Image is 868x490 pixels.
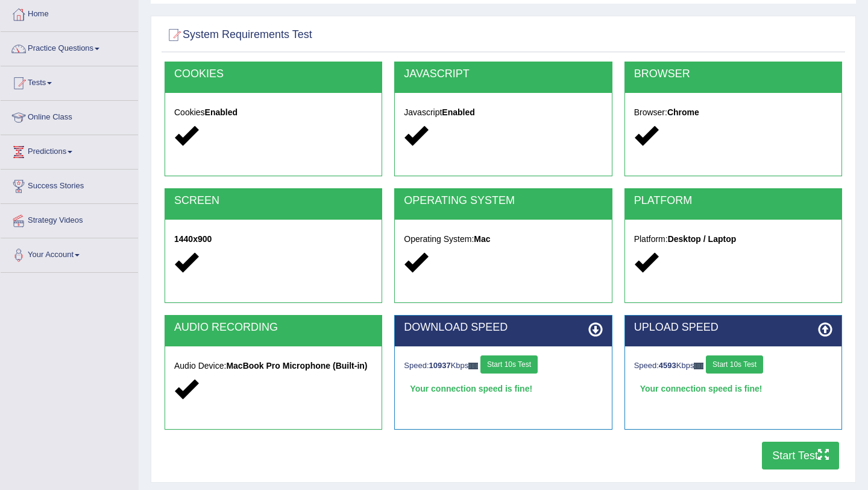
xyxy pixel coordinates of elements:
strong: Chrome [667,107,699,117]
strong: Enabled [205,107,237,117]
h2: OPERATING SYSTEM [404,195,602,207]
div: Your connection speed is fine! [634,380,832,398]
button: Start Test [762,442,839,469]
h2: AUDIO RECORDING [174,322,373,334]
strong: MacBook Pro Microphone (Built-in) [226,361,367,371]
div: Speed: Kbps [404,355,602,377]
strong: 4593 [659,361,676,370]
a: Your Account [1,238,138,269]
a: Success Stories [1,170,138,200]
h2: System Requirements Test [165,26,312,44]
h2: UPLOAD SPEED [634,322,832,334]
strong: Desktop / Laptop [668,234,737,244]
h5: Audio Device: [174,361,373,371]
a: Online Class [1,101,138,131]
button: Start 10s Test [480,355,538,374]
h5: Operating System: [404,235,602,244]
strong: Mac [474,234,490,244]
a: Strategy Videos [1,204,138,234]
a: Predictions [1,135,138,165]
strong: 10937 [429,361,451,370]
h2: PLATFORM [634,195,832,207]
strong: 1440x900 [174,234,212,244]
img: ajax-loader-fb-connection.gif [468,363,478,369]
h2: BROWSER [634,68,832,80]
h5: Browser: [634,108,832,117]
img: ajax-loader-fb-connection.gif [694,363,703,369]
a: Practice Questions [1,32,138,62]
h2: JAVASCRIPT [404,68,602,80]
h5: Platform: [634,235,832,244]
h2: DOWNLOAD SPEED [404,322,602,334]
div: Speed: Kbps [634,355,832,377]
h2: COOKIES [174,68,373,80]
strong: Enabled [442,107,474,117]
div: Your connection speed is fine! [404,380,602,398]
h2: SCREEN [174,195,373,207]
button: Start 10s Test [706,355,763,374]
h5: Cookies [174,108,373,117]
a: Tests [1,66,138,97]
h5: Javascript [404,108,602,117]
